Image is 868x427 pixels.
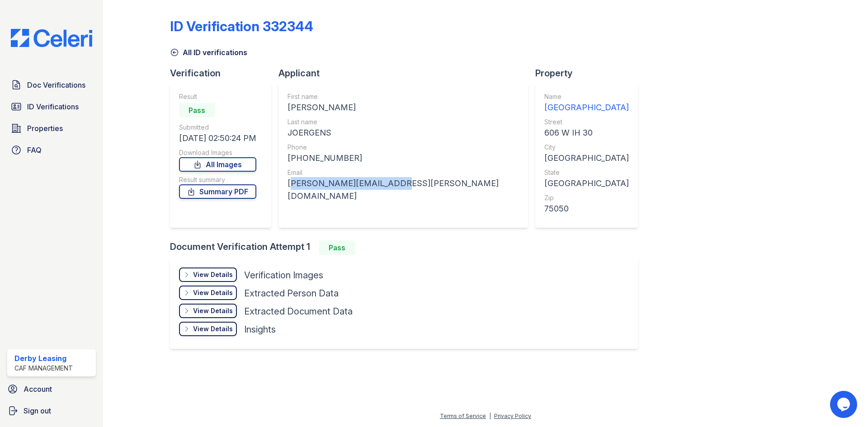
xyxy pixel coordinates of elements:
[288,168,519,177] div: Email
[830,391,859,418] iframe: chat widget
[14,353,73,364] div: Derby Leasing
[193,324,233,333] div: View Details
[544,152,629,164] div: [GEOGRAPHIC_DATA]
[193,288,233,297] div: View Details
[4,29,99,47] img: CE_Logo_Blue-a8612792a0a2168367f1c8372b55b34899dd931a85d93a1a3d3e32e68fde9ad4.png
[544,101,629,114] div: [GEOGRAPHIC_DATA]
[288,117,519,127] div: Last name
[27,101,79,112] span: ID Verifications
[288,127,519,139] div: JOERGENS
[179,184,256,199] a: Summary PDF
[179,132,256,145] div: [DATE] 02:50:24 PM
[288,101,519,114] div: [PERSON_NAME]
[14,364,73,373] div: CAF Management
[4,402,99,420] a: Sign out
[544,143,629,152] div: City
[7,98,96,116] a: ID Verifications
[544,202,629,215] div: 75050
[24,405,51,416] span: Sign out
[27,145,42,155] span: FAQ
[544,92,629,101] div: Name
[27,123,63,134] span: Properties
[244,323,276,336] div: Insights
[170,240,645,255] div: Document Verification Attempt 1
[179,92,256,101] div: Result
[170,67,278,80] div: Verification
[7,119,96,137] a: Properties
[278,67,535,80] div: Applicant
[544,127,629,139] div: 606 W IH 30
[544,177,629,190] div: [GEOGRAPHIC_DATA]
[24,384,52,394] span: Account
[288,143,519,152] div: Phone
[544,92,629,114] a: Name [GEOGRAPHIC_DATA]
[7,76,96,94] a: Doc Verifications
[170,47,247,58] a: All ID verifications
[440,413,486,419] a: Terms of Service
[7,141,96,159] a: FAQ
[288,152,519,164] div: [PHONE_NUMBER]
[170,18,313,34] div: ID Verification 332344
[4,380,99,398] a: Account
[244,287,339,300] div: Extracted Person Data
[319,240,355,255] div: Pass
[544,193,629,202] div: Zip
[179,175,256,184] div: Result summary
[244,305,353,318] div: Extracted Document Data
[179,103,215,117] div: Pass
[544,117,629,127] div: Street
[544,168,629,177] div: State
[179,157,256,172] a: All Images
[179,123,256,132] div: Submitted
[489,413,491,419] div: |
[535,67,645,80] div: Property
[288,92,519,101] div: First name
[27,80,85,90] span: Doc Verifications
[193,270,233,279] div: View Details
[193,306,233,315] div: View Details
[288,177,519,202] div: [PERSON_NAME][EMAIL_ADDRESS][PERSON_NAME][DOMAIN_NAME]
[244,269,323,282] div: Verification Images
[179,148,256,157] div: Download Images
[494,413,531,419] a: Privacy Policy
